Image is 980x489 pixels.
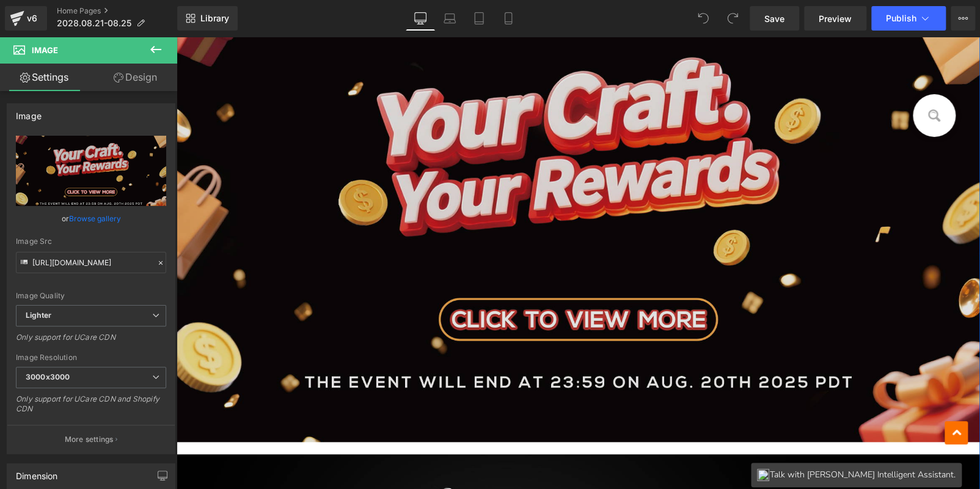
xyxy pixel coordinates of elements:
[593,432,779,444] span: Talk with [PERSON_NAME] Intelligent Assistant.
[16,464,58,481] div: Dimension
[406,6,435,31] a: Desktop
[16,104,42,121] div: Image
[16,394,166,422] div: Only support for UCare CDN and Shopify CDN
[804,6,866,31] a: Preview
[26,311,51,320] b: Lighter
[32,45,58,55] span: Image
[57,6,177,16] a: Home Pages
[16,333,166,350] div: Only support for UCare CDN
[200,13,229,24] span: Library
[26,372,70,381] b: 3000x3000
[691,6,715,31] button: Undo
[177,6,238,31] a: New Library
[435,6,464,31] a: Laptop
[871,6,946,31] button: Publish
[580,432,593,444] img: client-btn.png
[24,10,40,26] div: v6
[16,212,166,225] div: or
[720,6,745,31] button: Redo
[16,292,166,300] div: Image Quality
[91,64,180,91] a: Design
[65,434,114,445] p: More settings
[16,252,166,273] input: Link
[951,6,975,31] button: More
[494,6,523,31] a: Mobile
[464,6,494,31] a: Tablet
[574,426,785,450] a: Talk with [PERSON_NAME] Intelligent Assistant.
[57,18,131,28] span: 2028.08.21-08.25
[177,37,980,489] iframe: To enrich screen reader interactions, please activate Accessibility in Grammarly extension settings
[5,6,47,31] a: v6
[7,425,175,454] button: More settings
[886,13,916,23] span: Publish
[764,12,784,25] span: Save
[16,237,166,246] div: Image Src
[69,208,121,229] a: Browse gallery
[16,353,166,362] div: Image Resolution
[819,12,852,25] span: Preview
